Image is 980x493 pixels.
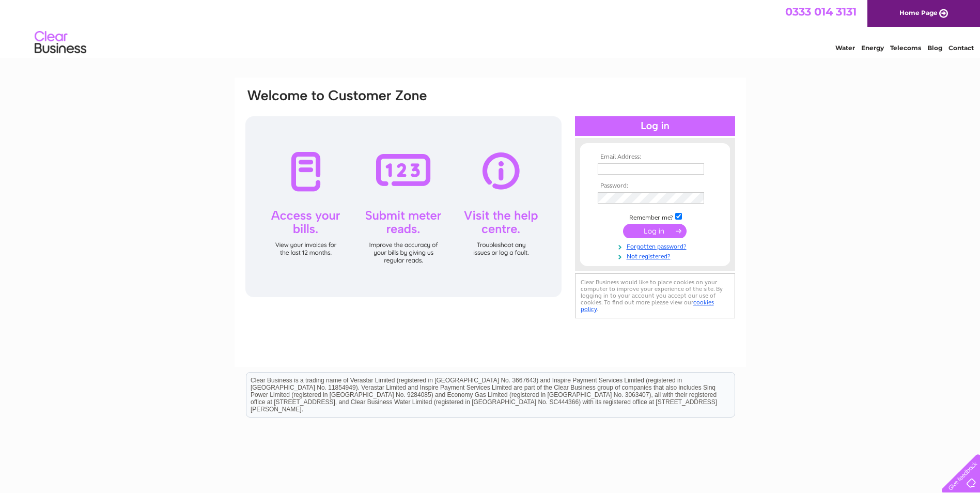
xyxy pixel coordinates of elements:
[575,273,735,318] div: Clear Business would like to place cookies on your computer to improve your experience of the sit...
[927,44,942,52] a: Blog
[595,211,715,222] td: Remember me?
[835,44,855,52] a: Water
[785,5,857,18] a: 0333 014 3131
[34,27,87,58] img: logo.png
[581,299,714,313] a: cookies policy
[595,182,715,190] th: Password:
[623,224,687,238] input: Submit
[948,44,974,52] a: Contact
[890,44,921,52] a: Telecoms
[598,241,715,251] a: Forgotten password?
[246,6,735,50] div: Clear Business is a trading name of Verastar Limited (registered in [GEOGRAPHIC_DATA] No. 3667643...
[598,251,715,260] a: Not registered?
[861,44,884,52] a: Energy
[595,153,715,161] th: Email Address:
